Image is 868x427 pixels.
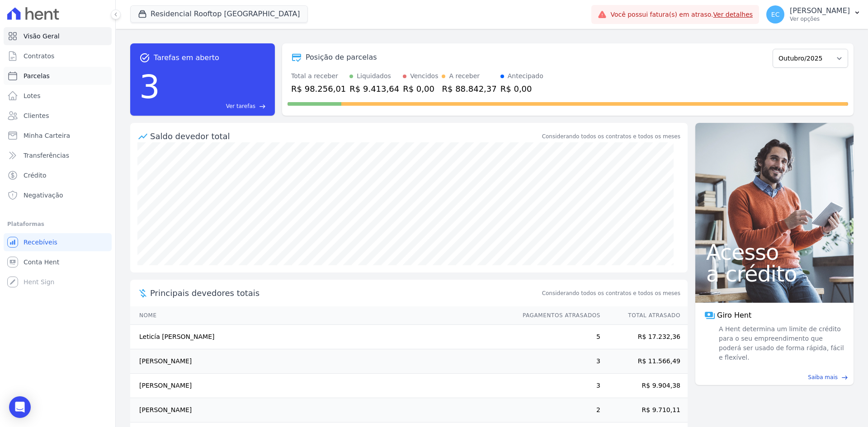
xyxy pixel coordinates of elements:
[4,47,112,65] a: Contratos
[24,191,63,200] span: Negativação
[514,325,601,349] td: 5
[4,253,112,271] a: Conta Hent
[24,258,59,267] span: Conta Hent
[759,2,868,27] button: EC [PERSON_NAME] Ver opções
[139,63,160,110] div: 3
[24,91,41,100] span: Lotes
[841,374,848,381] span: east
[150,130,540,142] div: Saldo devedor total
[500,83,543,95] div: R$ 0,00
[130,5,308,23] button: Residencial Rooftop [GEOGRAPHIC_DATA]
[717,310,751,321] span: Giro Hent
[701,373,848,381] a: Saiba mais east
[24,238,57,247] span: Recebíveis
[357,71,391,81] div: Liquidados
[226,102,255,110] span: Ver tarefas
[9,396,31,418] div: Open Intercom Messenger
[514,374,601,398] td: 3
[410,71,438,81] div: Vencidos
[808,373,838,381] span: Saiba mais
[24,52,54,61] span: Contratos
[4,87,112,105] a: Lotes
[130,325,514,349] td: Leticía [PERSON_NAME]
[449,71,480,81] div: A receber
[706,263,843,285] span: a crédito
[139,52,150,63] span: task_alt
[601,306,688,325] th: Total Atrasado
[542,132,680,141] div: Considerando todos os contratos e todos os meses
[291,83,346,95] div: R$ 98.256,01
[130,374,514,398] td: [PERSON_NAME]
[24,111,49,120] span: Clientes
[130,349,514,374] td: [PERSON_NAME]
[164,102,266,110] a: Ver tarefas east
[24,171,47,180] span: Crédito
[542,289,680,297] span: Considerando todos os contratos e todos os meses
[514,398,601,422] td: 2
[130,398,514,422] td: [PERSON_NAME]
[601,349,688,374] td: R$ 11.566,49
[150,287,540,299] span: Principais devedores totais
[442,83,496,95] div: R$ 88.842,37
[259,103,266,110] span: east
[4,107,112,125] a: Clientes
[291,71,346,81] div: Total a receber
[24,131,70,140] span: Minha Carteira
[24,151,69,160] span: Transferências
[4,27,112,45] a: Visão Geral
[24,32,60,41] span: Visão Geral
[713,11,753,18] a: Ver detalhes
[610,10,753,19] span: Você possui fatura(s) em atraso.
[4,186,112,204] a: Negativação
[130,306,514,325] th: Nome
[601,325,688,349] td: R$ 17.232,36
[790,6,850,15] p: [PERSON_NAME]
[790,15,850,23] p: Ver opções
[306,52,377,63] div: Posição de parcelas
[4,127,112,145] a: Minha Carteira
[601,398,688,422] td: R$ 9.710,11
[514,306,601,325] th: Pagamentos Atrasados
[403,83,438,95] div: R$ 0,00
[4,233,112,251] a: Recebíveis
[154,52,219,63] span: Tarefas em aberto
[601,374,688,398] td: R$ 9.904,38
[514,349,601,374] td: 3
[771,11,780,18] span: EC
[7,219,108,230] div: Plataformas
[4,67,112,85] a: Parcelas
[717,324,844,362] span: A Hent determina um limite de crédito para o seu empreendimento que poderá ser usado de forma ráp...
[706,241,843,263] span: Acesso
[349,83,399,95] div: R$ 9.413,64
[4,166,112,184] a: Crédito
[24,71,50,80] span: Parcelas
[508,71,543,81] div: Antecipado
[4,146,112,164] a: Transferências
